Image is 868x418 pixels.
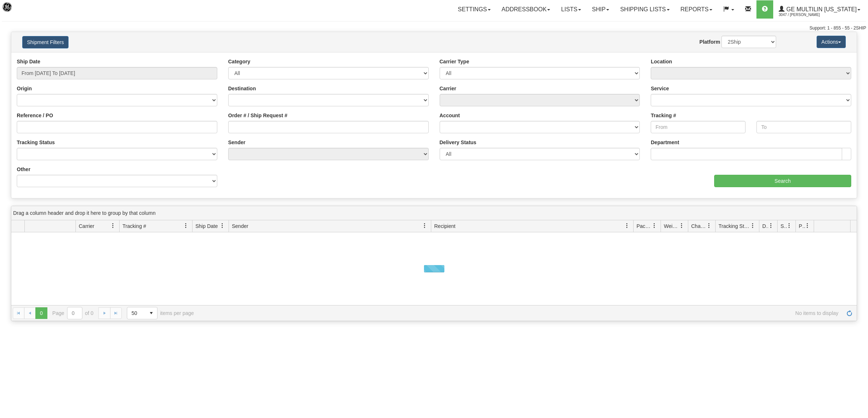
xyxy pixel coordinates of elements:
div: grid grouping header [11,206,857,220]
span: Packages [637,222,652,230]
label: Ship Date [17,58,40,65]
label: Tracking # [651,112,676,119]
a: Carrier filter column settings [107,220,119,232]
span: No items to display [204,310,838,316]
input: To [756,121,851,133]
label: Tracking Status [17,139,55,146]
span: GE Multilin [US_STATE] [785,6,857,12]
button: Actions [817,36,846,48]
span: 3047 / [PERSON_NAME] [779,11,833,19]
label: Origin [17,85,32,92]
a: Recipient filter column settings [621,220,633,232]
span: Ship Date [195,222,218,230]
label: Category [228,58,250,65]
a: Lists [556,0,586,19]
a: Reports [675,0,718,19]
a: Shipping lists [615,0,675,19]
label: Sender [228,139,245,146]
label: Carrier Type [440,58,469,65]
a: Settings [452,0,496,19]
a: GE Multilin [US_STATE] 3047 / [PERSON_NAME] [773,0,866,19]
span: 50 [132,309,141,317]
span: Page of 0 [52,307,94,319]
span: Tracking # [122,222,146,230]
input: From [651,121,746,133]
a: Tracking # filter column settings [180,220,192,232]
label: Destination [228,85,256,92]
label: Delivery Status [440,139,476,146]
a: Weight filter column settings [676,220,688,232]
span: Shipment Issues [781,222,787,230]
input: Search [714,175,852,187]
a: Packages filter column settings [648,220,661,232]
label: Carrier [440,85,456,92]
span: Tracking Status [719,222,750,230]
span: Pickup Status [799,222,805,230]
a: Addressbook [496,0,556,19]
a: Ship [587,0,615,19]
label: Service [651,85,669,92]
a: Tracking Status filter column settings [747,220,759,232]
span: Sender [232,222,248,230]
span: items per page [127,307,194,319]
span: select [145,307,157,319]
span: Delivery Status [762,222,768,230]
label: Department [651,139,679,146]
span: Page 0 [35,307,47,319]
a: Sender filter column settings [419,220,431,232]
span: Carrier [79,222,94,230]
span: Weight [664,222,679,230]
a: Charge filter column settings [703,220,715,232]
a: Ship Date filter column settings [216,220,229,232]
a: Delivery Status filter column settings [765,220,777,232]
label: Reference / PO [17,112,53,119]
img: logo3047.jpg [2,2,39,20]
a: Refresh [844,307,855,319]
span: Recipient [434,222,455,230]
a: Shipment Issues filter column settings [783,220,795,232]
label: Order # / Ship Request # [228,112,288,119]
span: Charge [691,222,707,230]
div: Support: 1 - 855 - 55 - 2SHIP [2,25,866,31]
span: Page sizes drop down [127,307,157,319]
label: Account [440,112,460,119]
label: Platform [700,38,720,46]
label: Location [651,58,672,65]
label: Other [17,166,30,173]
button: Shipment Filters [22,36,69,48]
a: Pickup Status filter column settings [801,220,814,232]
